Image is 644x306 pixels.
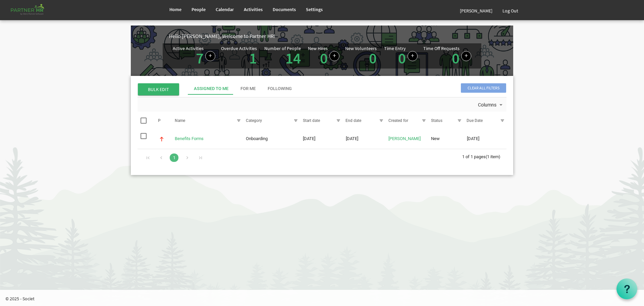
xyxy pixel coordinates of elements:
td: New column header Status [428,131,464,147]
span: Documents [273,6,296,12]
div: Go to first page [144,152,153,162]
span: Status [431,118,442,123]
div: Go to next page [183,152,192,162]
a: 0 [398,49,406,68]
div: Assigned To Me [194,86,228,92]
td: Benefits Forms is template cell column header Name [172,131,243,147]
div: Time Off Requests [423,46,460,51]
div: Go to last page [196,152,205,162]
div: Hello [PERSON_NAME], Welcome to Partner HR! [169,32,513,40]
div: People hired in the last 7 days [308,46,339,66]
td: 8/27/2025 column header Start date [300,131,342,147]
div: tab-header [188,83,557,95]
span: Settings [306,6,323,12]
a: 0 [320,49,328,68]
div: New Volunteers [345,46,377,51]
span: Home [169,6,181,12]
p: © 2025 - Societ [5,295,644,302]
a: [PERSON_NAME] [388,136,421,141]
div: Number of active time off requests [423,46,471,66]
span: Due Date [467,118,483,123]
a: 0 [369,49,377,68]
div: Volunteer hired in the last 7 days [345,46,378,66]
div: Number of People [264,46,301,51]
button: Columns [477,101,505,110]
td: Fernando Domingo is template cell column header Created for [385,131,428,147]
span: People [192,6,206,12]
a: Goto Page 1 [170,154,178,162]
span: Columns [477,101,497,109]
div: For Me [240,86,256,92]
a: Log Out [497,1,523,20]
a: Create a new time off request [461,51,471,61]
div: Total number of active people in Partner HR [264,46,303,66]
img: High Priority [159,136,165,142]
div: Time Entry [384,46,406,51]
a: 0 [452,49,460,68]
a: Create a new Activity [205,51,215,61]
div: Number of Time Entries [384,46,418,66]
span: Calendar [216,6,234,12]
a: 1 [249,49,257,68]
span: BULK EDIT [138,83,179,95]
a: [PERSON_NAME] [455,1,497,20]
a: Log hours [408,51,418,61]
div: New Hires [308,46,328,51]
span: Activities [244,6,263,12]
span: Clear all filters [461,83,506,93]
a: 7 [196,49,204,68]
div: Number of active Activities in Partner HR [173,46,215,66]
span: Created for [388,118,408,123]
span: Name [175,118,185,123]
div: Overdue Activities [221,46,257,51]
a: 14 [285,49,301,68]
span: Start date [303,118,320,123]
td: 8/29/2025 column header Due Date [464,131,506,147]
div: 1 of 1 pages (1 item) [462,149,506,163]
div: Activities assigned to you for which the Due Date is passed [221,46,259,66]
span: P [158,118,161,123]
div: Active Activities [173,46,204,51]
td: 8/29/2025 column header End date [343,131,385,147]
div: Following [268,86,292,92]
div: Columns [477,97,505,112]
td: Onboarding column header Category [243,131,300,147]
span: Category [246,118,262,123]
td: checkbox [138,131,152,147]
span: (1 item) [486,154,500,159]
td: is template cell column header P [152,131,171,147]
a: Add new person to Partner HR [329,51,339,61]
div: Go to previous page [157,152,166,162]
span: 1 of 1 pages [462,154,486,159]
span: End date [345,118,361,123]
a: Benefits Forms [175,136,204,141]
